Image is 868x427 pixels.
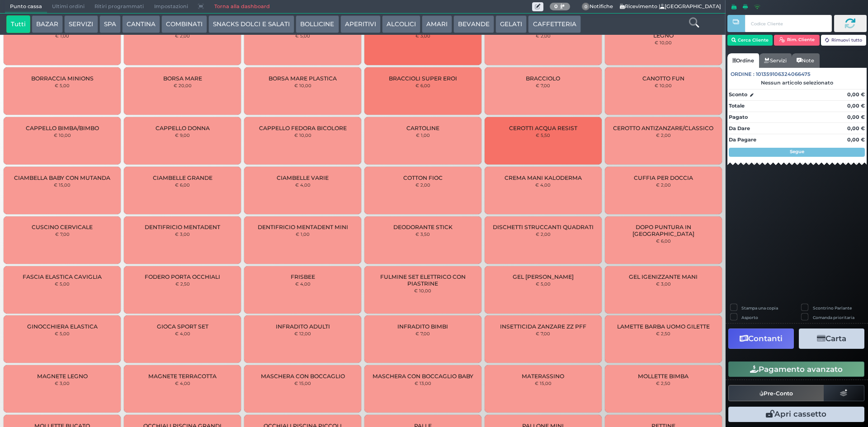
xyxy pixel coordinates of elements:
[728,407,864,422] button: Apri cassetto
[729,125,750,131] strong: Da Dare
[175,231,190,237] small: € 3,00
[175,132,190,138] small: € 9,00
[500,323,586,330] span: INSETTICIDA ZANZARE ZZ PFF
[741,305,778,311] label: Stampa una copia
[727,53,759,68] a: Ordine
[729,103,745,109] strong: Totale
[847,125,865,131] strong: 0,00 €
[295,281,311,286] small: € 4,00
[656,238,671,244] small: € 6,00
[522,373,564,380] span: MATERASSINO
[536,231,551,237] small: € 2,00
[731,70,755,78] span: Ordine :
[32,15,63,33] button: BAZAR
[209,0,274,13] a: Torna alla dashboard
[728,328,794,349] button: Contanti
[536,281,551,286] small: € 5,00
[55,33,69,38] small: € 1,00
[55,331,70,336] small: € 5,00
[295,33,310,38] small: € 5,00
[149,0,193,13] span: Impostazioni
[528,15,580,33] button: CAFFETTERIA
[745,15,831,32] input: Codice Cliente
[613,125,713,131] span: CEROTTO ANTIZANZARE/CLASSICO
[145,273,220,280] span: FODERO PORTA OCCHIALI
[174,83,192,88] small: € 20,00
[656,380,670,386] small: € 2,50
[535,182,551,188] small: € 4,00
[612,224,714,237] span: DOPO PUNTURA IN [GEOGRAPHIC_DATA]
[148,373,217,380] span: MAGNETE TERRACOTTA
[422,15,452,33] button: AMARI
[638,373,689,380] span: MOLLETTE BIMBA
[294,331,311,336] small: € 12,00
[414,288,431,293] small: € 10,00
[294,132,311,138] small: € 10,00
[415,331,430,336] small: € 7,00
[55,83,70,88] small: € 5,00
[37,373,88,380] span: MAGNETE LEGNO
[269,75,337,82] span: BORSA MARE PLASTICA
[656,182,671,188] small: € 2,00
[382,15,420,33] button: ALCOLICI
[175,182,190,188] small: € 6,00
[295,182,311,188] small: € 4,00
[6,15,30,33] button: Tutti
[729,136,756,143] strong: Da Pagare
[208,15,294,33] button: SNACKS DOLCI E SALATI
[291,273,315,280] span: FRISBEE
[741,314,758,320] label: Asporto
[389,75,457,82] span: BRACCIOLI SUPER EROI
[397,323,448,330] span: INFRADITO BIMBI
[261,373,345,380] span: MASCHERA CON BOCCAGLIO
[373,373,473,380] span: MASCHERA CON BOCCAGLIO BABY
[55,231,70,237] small: € 7,00
[847,136,865,143] strong: 0,00 €
[415,182,430,188] small: € 2,00
[617,323,710,330] span: LAMETTE BARBA UOMO GILETTE
[536,331,550,336] small: € 7,00
[157,323,208,330] span: GIOCA SPORT SET
[14,174,110,181] span: CIAMBELLA BABY CON MUTANDA
[156,125,210,131] span: CAPPELLO DONNA
[153,174,212,181] span: CIAMBELLE GRANDE
[55,380,70,386] small: € 3,00
[729,91,747,99] strong: Sconto
[26,125,99,131] span: CAPPELLO BIMBA/BIMBO
[759,53,792,68] a: Servizi
[5,0,47,13] span: Punto cassa
[642,75,684,82] span: CANOTTO FUN
[259,125,347,131] span: CAPPELLO FEDORA BICOLORE
[415,231,430,237] small: € 3,50
[296,15,339,33] button: BOLLICINE
[99,15,121,33] button: SPA
[493,224,594,230] span: DISCHETTI STRUCCANTI QUADRATI
[145,224,220,230] span: DENTIFRICIO MENTADENT
[554,3,558,9] b: 0
[175,281,190,286] small: € 2,50
[729,114,748,120] strong: Pagato
[175,380,190,386] small: € 4,00
[258,224,348,230] span: DENTIFRICIO MENTADENT MINI
[406,125,439,131] span: CARTOLINE
[175,331,190,336] small: € 4,00
[415,380,431,386] small: € 13,00
[415,33,430,38] small: € 3,00
[656,331,670,336] small: € 2,50
[655,83,672,88] small: € 10,00
[27,323,98,330] span: GINOCCHIERA ELASTICA
[513,273,574,280] span: GEL [PERSON_NAME]
[416,132,430,138] small: € 1,00
[536,132,550,138] small: € 5,50
[509,125,577,131] span: CEROTTI ACQUA RESIST
[727,80,867,86] div: Nessun articolo selezionato
[47,0,90,13] span: Ultimi ordini
[799,328,864,349] button: Carta
[727,35,773,46] button: Cerca Cliente
[294,380,311,386] small: € 15,00
[756,70,811,78] span: 101359106324066475
[582,3,590,11] span: 0
[536,33,551,38] small: € 2,00
[296,231,310,237] small: € 1,00
[23,273,102,280] span: FASCIA ELASTICA CAVIGLIA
